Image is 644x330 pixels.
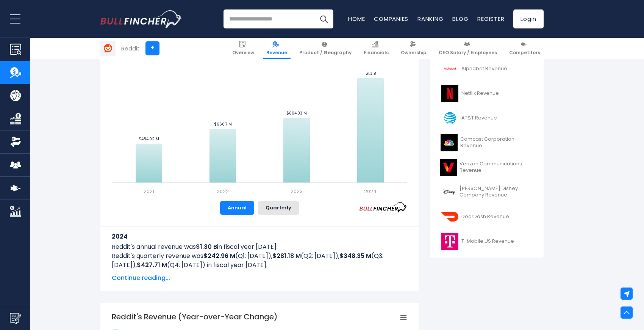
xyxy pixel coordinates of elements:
a: [PERSON_NAME] Disney Company Revenue [436,182,538,203]
img: Bullfincher logo [100,10,182,28]
text: 2024 [364,188,377,195]
a: T-Mobile US Revenue [436,231,538,252]
text: 2022 [217,188,229,195]
img: T logo [440,110,459,127]
b: $242.96 M [203,251,235,260]
h3: 2024 [112,232,407,241]
svg: Reddit's Revenue Trend [112,24,407,195]
a: Overview [229,38,258,59]
img: Ownership [10,136,21,148]
a: Revenue [263,38,291,59]
text: $804.03 M [286,110,307,116]
span: Continue reading... [112,273,407,283]
img: NFLX logo [440,85,459,102]
img: DIS logo [440,184,457,201]
b: $281.18 M [272,251,301,260]
span: Ownership [401,50,427,56]
span: Financials [364,50,389,56]
img: CMCSA logo [440,134,458,151]
a: Financials [360,38,392,59]
a: Comcast Corporation Revenue [436,132,538,153]
span: Product / Geography [299,50,352,56]
a: Register [477,15,504,23]
span: Competitors [509,50,540,56]
p: Reddit's quarterly revenue was (Q1: [DATE]), (Q2: [DATE]), (Q3: [DATE]), (Q4: [DATE]) in fiscal y... [112,251,407,270]
a: Netflix Revenue [436,83,538,104]
b: $348.35 M [339,251,371,260]
text: $666.7 M [214,121,232,127]
a: Competitors [506,38,544,59]
a: AT&T Revenue [436,108,538,129]
a: CEO Salary / Employees [435,38,500,59]
a: DoorDash Revenue [436,206,538,227]
a: Alphabet Revenue [436,58,538,79]
b: $1.30 B [196,242,217,251]
tspan: Reddit's Revenue (Year-over-Year Change) [112,311,278,322]
text: 2021 [144,188,154,195]
text: $1.3 B [366,71,376,76]
span: Overview [232,50,254,56]
img: DASH logo [440,208,459,225]
a: Companies [374,15,408,23]
p: Reddit's annual revenue was in fiscal year [DATE]. [112,242,407,251]
span: Revenue [266,50,287,56]
a: Go to homepage [100,10,182,28]
img: RDDT logo [101,41,115,55]
text: $484.92 M [139,136,159,142]
img: TMUS logo [440,233,459,250]
a: + [145,41,159,55]
button: Search [314,9,333,28]
text: 2023 [291,188,303,195]
b: $427.71 M [137,261,167,269]
a: Verizon Communications Revenue [436,157,538,178]
a: Login [513,9,544,28]
span: CEO Salary / Employees [439,50,497,56]
img: VZ logo [440,159,457,176]
a: Ownership [397,38,430,59]
div: Reddit [121,44,140,53]
a: Home [348,15,365,23]
a: Ranking [417,15,443,23]
button: Annual [220,201,254,215]
a: Product / Geography [296,38,355,59]
img: GOOGL logo [440,60,459,77]
a: Blog [452,15,468,23]
button: Quarterly [258,201,299,215]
